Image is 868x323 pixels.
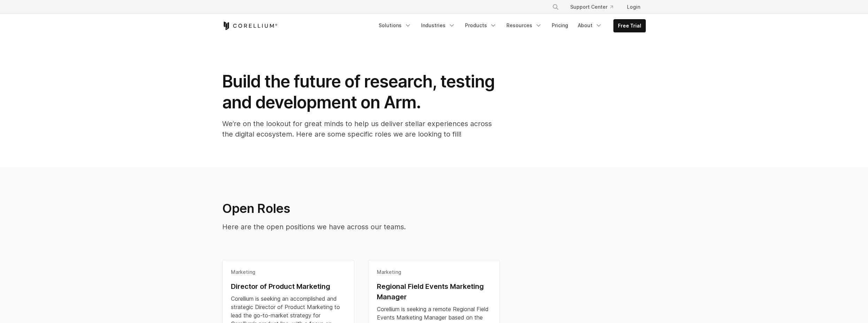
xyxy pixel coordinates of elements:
[621,1,646,13] a: Login
[548,19,572,32] a: Pricing
[222,222,536,232] p: Here are the open positions we have across our teams.
[222,22,278,30] a: Corellium Home
[374,19,416,32] a: Solutions
[222,71,501,113] h1: Build the future of research, testing and development on Arm.
[377,281,491,302] div: Regional Field Events Marketing Manager
[231,281,346,292] div: Director of Product Marketing
[544,1,646,13] div: Navigation Menu
[461,19,501,32] a: Products
[417,19,459,32] a: Industries
[574,19,606,32] a: About
[377,269,491,276] div: Marketing
[502,19,546,32] a: Resources
[549,1,562,13] button: Search
[222,201,536,216] h2: Open Roles
[565,1,619,13] a: Support Center
[222,118,501,139] p: We’re on the lookout for great minds to help us deliver stellar experiences across the digital ec...
[614,20,645,32] a: Free Trial
[374,19,646,32] div: Navigation Menu
[231,269,346,276] div: Marketing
